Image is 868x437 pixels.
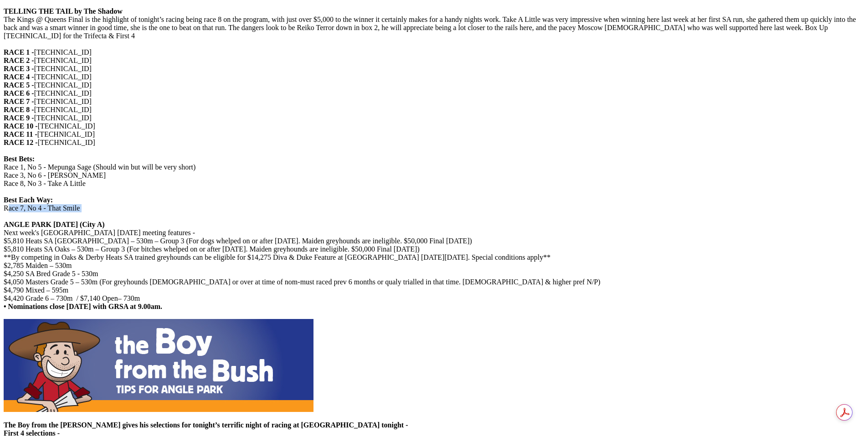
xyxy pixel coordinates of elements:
[4,7,123,15] strong: TELLING THE TAIL by The Shadow
[4,319,313,412] img: boyfromthebush.jpg
[4,57,34,64] strong: RACE 2 -
[4,73,34,81] strong: RACE 4 -
[4,89,34,97] strong: RACE 6 -
[4,98,34,105] strong: RACE 7 -
[4,155,35,163] strong: Best Bets:
[4,114,34,122] strong: RACE 9 -
[4,130,37,138] strong: RACE 11 -
[4,122,38,130] strong: RACE 10 -
[4,139,38,146] strong: RACE 12 -
[4,106,34,113] strong: RACE 8 -
[4,48,34,56] strong: RACE 1 -
[4,196,53,204] strong: Best Each Way:
[4,81,34,89] strong: RACE 5 -
[4,221,105,228] strong: ANGLE PARK [DATE] (City A)
[4,65,34,72] strong: RACE 3 -
[4,303,162,310] strong: • Nominations close [DATE] with GRSA at 9.00am.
